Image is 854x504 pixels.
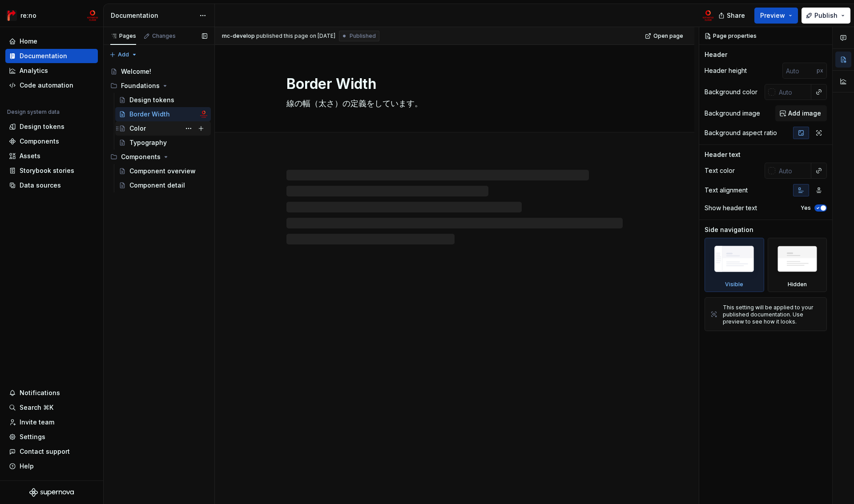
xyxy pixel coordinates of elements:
button: Help [5,459,98,473]
div: Invite team [20,418,54,427]
a: Assets [5,149,98,163]
div: Design tokens [129,96,174,104]
a: Open page [642,30,687,42]
textarea: Border Width [285,73,621,95]
input: Auto [775,84,811,100]
svg: Supernova Logo [29,488,74,497]
div: Component detail [129,181,185,190]
a: Data sources [5,178,98,192]
div: re:no [20,11,36,20]
div: Documentation [111,11,195,20]
div: Storybook stories [20,166,74,175]
a: Storybook stories [5,164,98,178]
button: Publish [802,8,850,24]
div: Assets [20,152,40,160]
button: re:nomc-develop [2,6,101,25]
div: Welcome! [121,67,151,76]
img: 4ec385d3-6378-425b-8b33-6545918efdc5.png [6,10,17,21]
a: Documentation [5,49,98,63]
img: mc-develop [200,111,207,118]
a: Components [5,134,98,148]
div: Visible [725,281,743,288]
div: Analytics [20,66,48,75]
span: Publish [814,11,838,20]
span: Add [118,51,129,58]
div: Background aspect ratio [705,128,777,137]
p: px [817,67,823,74]
div: Side navigation [705,225,753,234]
div: Show header text [705,204,757,212]
a: Border Widthmc-develop [115,107,211,121]
a: Component overview [115,164,211,178]
button: Share [714,8,751,24]
input: Auto [775,163,811,179]
div: Pages [110,32,136,40]
div: Components [20,137,59,146]
div: Color [129,124,146,133]
div: Search ⌘K [20,403,53,412]
span: Preview [760,11,785,20]
div: Hidden [768,238,827,292]
div: published this page on [DATE] [256,32,335,40]
div: Documentation [20,52,67,60]
div: Code automation [20,81,73,90]
div: Text alignment [705,186,748,195]
button: Search ⌘K [5,400,98,415]
div: Page tree [107,64,211,192]
img: mc-develop [87,10,98,21]
div: Visible [705,238,764,292]
a: Invite team [5,415,98,429]
div: Background color [705,88,757,96]
button: Preview [754,8,798,24]
div: Typography [129,138,167,147]
div: Foundations [121,81,160,90]
button: Contact support [5,444,98,459]
a: Home [5,34,98,48]
img: mc-develop [703,10,713,21]
a: Typography [115,136,211,150]
a: Color [115,121,211,136]
div: Text color [705,166,735,175]
div: Design tokens [20,122,64,131]
div: Notifications [20,388,60,397]
div: Home [20,37,37,46]
textarea: 線の幅（太さ）の定義をしています。 [285,96,621,111]
button: Add [107,48,140,61]
button: Notifications [5,386,98,400]
div: Foundations [107,79,211,93]
label: Yes [801,204,811,212]
div: Header [705,50,727,59]
div: Design system data [7,108,60,116]
div: Help [20,462,34,471]
a: Code automation [5,78,98,92]
a: Design tokens [115,93,211,107]
span: Share [727,11,745,20]
div: Components [107,150,211,164]
a: Settings [5,430,98,444]
span: Published [350,32,376,40]
div: Component overview [129,167,196,176]
a: Component detail [115,178,211,192]
span: mc-develop [222,32,255,40]
a: Design tokens [5,120,98,134]
input: Auto [782,63,817,79]
div: Header height [705,66,747,75]
div: Settings [20,432,45,441]
div: Background image [705,109,760,118]
div: Data sources [20,181,61,190]
div: Header text [705,150,741,159]
div: Components [121,152,161,161]
div: Border Width [129,110,170,119]
span: Open page [653,32,683,40]
div: This setting will be applied to your published documentation. Use preview to see how it looks. [723,304,821,325]
a: Welcome! [107,64,211,79]
div: Contact support [20,447,70,456]
div: Changes [152,32,176,40]
div: Hidden [788,281,807,288]
button: Add image [775,105,827,121]
a: Analytics [5,64,98,78]
span: Add image [788,109,821,118]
